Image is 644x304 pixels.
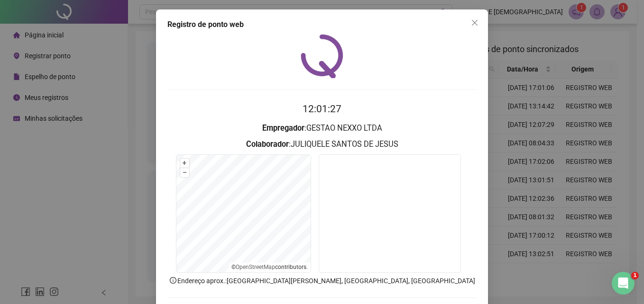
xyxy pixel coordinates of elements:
[236,264,275,270] a: OpenStreetMap
[246,140,289,149] strong: Colaborador
[631,272,639,279] span: 1
[471,19,478,27] span: close
[167,138,477,151] h3: : JULIQUELE SANTOS DE JESUS
[180,159,189,168] button: +
[301,34,343,78] img: QRPoint
[167,19,477,30] div: Registro de ponto web
[169,276,177,285] span: info-circle
[180,168,189,177] button: –
[231,264,308,270] li: © contributors.
[262,124,304,133] strong: Empregador
[612,272,635,295] iframe: Intercom live chat
[167,122,477,134] h3: : GESTAO NEXXO LTDA
[467,15,482,30] button: Close
[303,103,341,115] time: 12:01:27
[167,276,477,286] p: Endereço aprox. : [GEOGRAPHIC_DATA][PERSON_NAME], [GEOGRAPHIC_DATA], [GEOGRAPHIC_DATA]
